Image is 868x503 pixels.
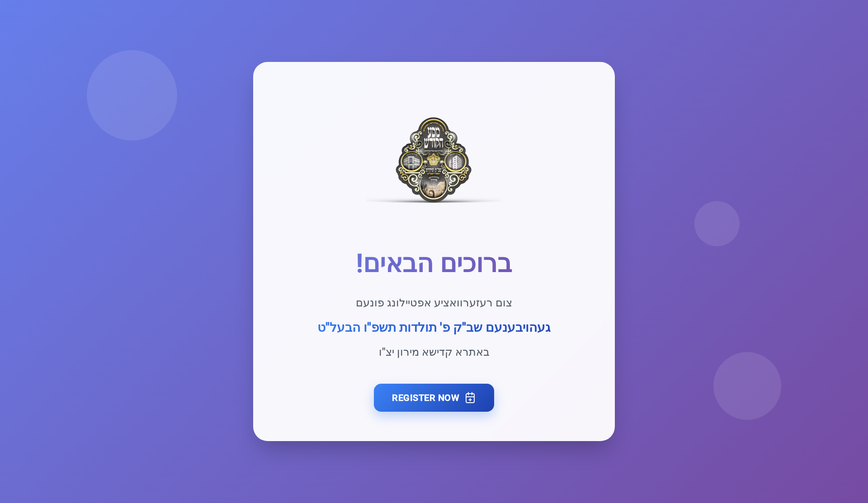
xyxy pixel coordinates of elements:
[283,343,585,362] p: באתרא קדישא מירון יצ"ו
[374,384,494,412] a: Register Now
[283,293,585,313] p: צום רעזערוואציע אפטיילונג פונעם
[366,91,502,227] img: Meron Toldos Logo
[283,316,585,339] p: געהויבענעם שב"ק פ' תולדות תשפ"ו הבעל"ט
[283,249,585,279] h1: ברוכים הבאים!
